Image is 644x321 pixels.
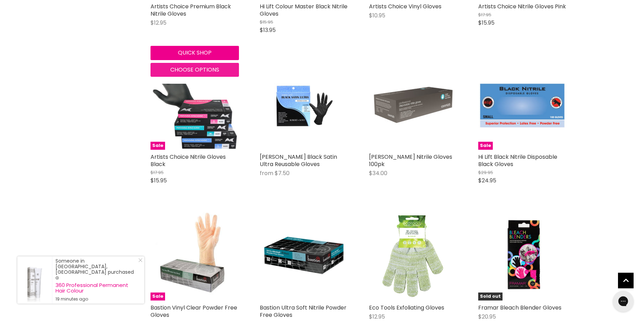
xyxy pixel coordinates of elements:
img: Bastion Vinyl Clear Powder Free Gloves [151,212,239,301]
span: Sold out [478,293,503,301]
a: Artists Choice Nitrile Gloves Black [151,153,226,168]
a: Eco Tools Exfoliating Gloves [369,304,444,312]
img: Caron Nitrile Gloves 100pk [369,61,457,150]
a: Bastion Ultra Soft Nitrile Powder Free Gloves [260,304,346,319]
span: $20.95 [478,313,496,321]
span: $17.95 [151,169,164,176]
img: Framar Bleach Blender Gloves [478,212,567,301]
a: Framar Bleach Blender GlovesSold out [478,212,567,301]
a: [PERSON_NAME] Black Satin Ultra Reusable Gloves [260,153,337,168]
span: $15.95 [260,19,273,25]
a: 360 Professional Permanent Hair Colour [55,282,137,294]
span: $12.95 [369,313,385,321]
img: Bastion Ultra Soft Nitrile Powder Free Gloves [260,212,348,301]
img: Hi Lift Black Nitrile Disposable Black Gloves [478,61,567,150]
span: $15.95 [478,19,495,27]
a: Bastion Vinyl Clear Powder Free GlovesSale [151,212,239,301]
span: Sale [478,142,493,150]
a: Bastion Vinyl Clear Powder Free Gloves [151,304,237,319]
a: Framar Bleach Blender Gloves [478,304,561,312]
span: from [260,169,273,177]
a: Robert De Soto Black Satin Ultra Reusable Gloves [260,61,348,150]
span: $7.50 [275,169,290,177]
span: Choose options [170,66,219,74]
button: Quick shop [151,46,239,60]
a: Close Notification [136,258,143,265]
span: Sale [151,142,165,150]
img: Robert De Soto Black Satin Ultra Reusable Gloves [274,61,333,150]
a: Hi Lift Black Nitrile Disposable Black Gloves [478,153,557,168]
img: Artists Choice Nitrile Gloves Black [151,61,239,150]
small: 19 minutes ago [55,296,137,302]
img: Eco Tools Exfoliating Gloves [369,212,457,301]
a: Artists Choice Nitrile Gloves BlackSale [151,61,239,150]
span: $15.95 [151,176,167,184]
svg: Close Icon [138,258,143,262]
span: $34.00 [369,169,387,177]
span: $13.95 [260,26,276,34]
a: Visit product page [17,256,52,304]
a: [PERSON_NAME] Nitrile Gloves 100pk [369,153,452,168]
a: Artists Choice Nitrile Gloves Pink [478,2,566,10]
span: Sale [151,293,165,301]
span: $17.95 [478,11,491,18]
div: Someone in [GEOGRAPHIC_DATA], [GEOGRAPHIC_DATA] purchased a [55,258,137,302]
span: $29.95 [478,169,493,176]
iframe: Gorgias live chat messenger [609,288,637,314]
a: Hi Lift Black Nitrile Disposable Black GlovesSale [478,61,567,150]
span: $24.95 [478,176,496,184]
button: Choose options [151,63,239,77]
span: $10.95 [369,11,385,19]
a: Artists Choice Vinyl Gloves [369,2,441,10]
a: Hi Lift Colour Master Black Nitrile Gloves [260,2,347,18]
span: $12.95 [151,19,166,27]
a: Artists Choice Premium Black Nitrile Gloves [151,2,231,18]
